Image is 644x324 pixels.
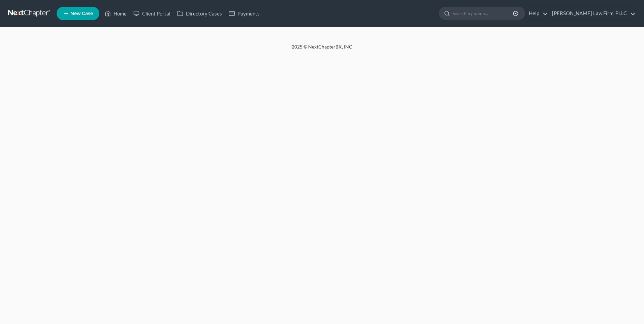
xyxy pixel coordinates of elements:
a: Directory Cases [174,7,225,20]
a: [PERSON_NAME] Law Firm, PLLC [549,7,636,20]
a: Client Portal [130,7,174,20]
input: Search by name... [452,7,514,20]
a: Payments [225,7,263,20]
div: 2025 © NextChapterBK, INC [130,43,514,56]
a: Help [525,7,548,20]
span: New Case [70,11,93,16]
a: Home [101,7,130,20]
